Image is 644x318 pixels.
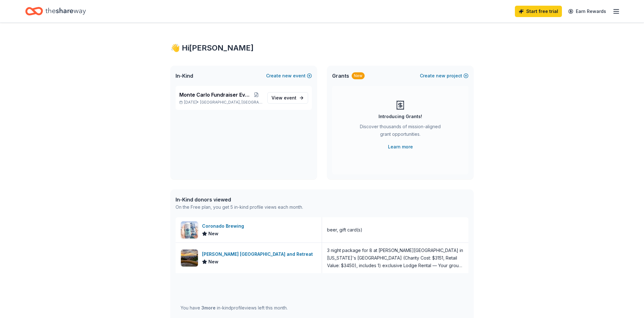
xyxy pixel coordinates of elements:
div: Introducing Grants! [379,113,422,120]
a: Learn more [388,143,413,151]
button: Createnewproject [420,72,468,80]
a: Home [25,4,86,19]
div: 👋 Hi [PERSON_NAME] [170,43,474,53]
img: Image for Coronado Brewing [181,221,198,238]
span: 3 more [201,305,216,310]
span: event [284,95,296,100]
span: View [271,94,296,102]
span: [GEOGRAPHIC_DATA], [GEOGRAPHIC_DATA] [200,100,262,105]
div: You have in-kind profile views left this month. [181,304,288,312]
p: [DATE] • [179,100,262,105]
a: Earn Rewards [564,6,610,17]
span: In-Kind [176,72,193,80]
span: New [208,230,218,237]
div: On the Free plan, you get 5 in-kind profile views each month. [176,203,303,211]
span: New [208,258,218,266]
span: new [436,72,445,80]
div: New [352,72,365,79]
div: 3 night package for 8 at [PERSON_NAME][GEOGRAPHIC_DATA] in [US_STATE]'s [GEOGRAPHIC_DATA] (Charit... [327,247,463,269]
div: In-Kind donors viewed [176,196,303,203]
div: Discover thousands of mission-aligned grant opportunities. [357,123,443,141]
div: beer, gift card(s) [327,226,362,234]
button: Createnewevent [266,72,312,80]
div: Coronado Brewing [202,222,247,230]
span: Grants [332,72,349,80]
span: new [282,72,292,80]
span: Monte Carlo Fundraiser Event [179,91,250,99]
a: View event [267,92,308,104]
img: Image for Downing Mountain Lodge and Retreat [181,249,198,267]
a: Start free trial [515,6,562,17]
div: [PERSON_NAME] [GEOGRAPHIC_DATA] and Retreat [202,250,315,258]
